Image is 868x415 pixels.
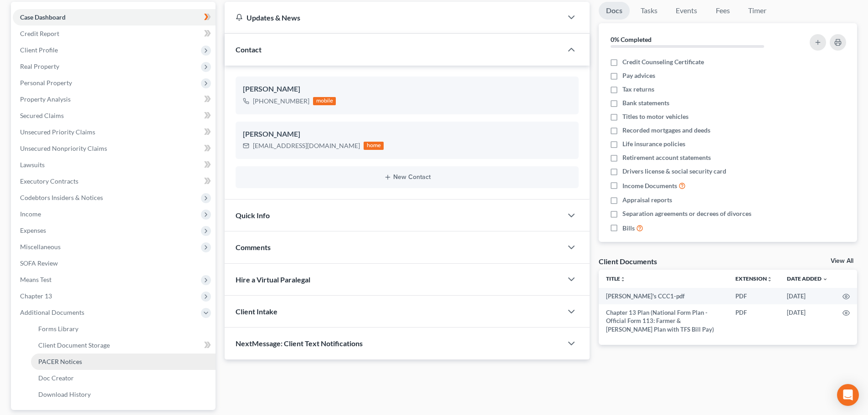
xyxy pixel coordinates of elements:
[599,2,630,20] a: Docs
[243,174,571,181] button: New Contact
[13,140,216,157] a: Unsecured Nonpriority Claims
[13,91,216,108] a: Property Analysis
[38,374,74,382] span: Doc Creator
[20,259,58,267] span: SOFA Review
[236,13,551,22] div: Updates & News
[622,112,688,121] span: Titles to motor vehicles
[622,167,726,176] span: Drivers license & social security card
[20,95,71,103] span: Property Analysis
[20,161,45,169] span: Lawsuits
[622,71,655,80] span: Pay advices
[741,2,774,20] a: Timer
[20,128,95,136] span: Unsecured Priority Claims
[38,341,110,349] span: Client Document Storage
[622,126,710,135] span: Recorded mortgages and deeds
[313,97,336,105] div: mobile
[611,36,652,43] strong: 0% Completed
[735,275,772,282] a: Extensionunfold_more
[13,255,216,272] a: SOFA Review
[243,84,571,95] div: [PERSON_NAME]
[31,386,216,403] a: Download History
[20,177,78,185] span: Executory Contracts
[622,139,685,149] span: Life insurance policies
[20,144,107,152] span: Unsecured Nonpriority Claims
[236,275,310,284] span: Hire a Virtual Paralegal
[620,277,626,282] i: unfold_more
[622,153,711,162] span: Retirement account statements
[822,277,828,282] i: expand_more
[837,384,859,406] div: Open Intercom Messenger
[13,124,216,140] a: Unsecured Priority Claims
[38,390,91,398] span: Download History
[20,210,41,218] span: Income
[31,370,216,386] a: Doc Creator
[13,26,216,42] a: Credit Report
[599,288,728,304] td: [PERSON_NAME]'s CCC1-pdf
[622,209,751,218] span: Separation agreements or decrees of divorces
[20,46,58,54] span: Client Profile
[38,325,78,333] span: Forms Library
[20,243,61,251] span: Miscellaneous
[787,275,828,282] a: Date Added expand_more
[364,142,384,150] div: home
[13,173,216,190] a: Executory Contracts
[20,13,66,21] span: Case Dashboard
[31,354,216,370] a: PACER Notices
[236,339,363,348] span: NextMessage: Client Text Notifications
[831,258,853,264] a: View All
[20,30,59,37] span: Credit Report
[13,157,216,173] a: Lawsuits
[599,256,657,266] div: Client Documents
[243,129,571,140] div: [PERSON_NAME]
[20,308,84,316] span: Additional Documents
[20,276,51,283] span: Means Test
[31,337,216,354] a: Client Document Storage
[31,321,216,337] a: Forms Library
[253,97,309,106] div: [PHONE_NUMBER]
[780,304,835,338] td: [DATE]
[668,2,704,20] a: Events
[20,194,103,201] span: Codebtors Insiders & Notices
[728,288,780,304] td: PDF
[20,112,64,119] span: Secured Claims
[633,2,665,20] a: Tasks
[236,45,262,54] span: Contact
[622,85,654,94] span: Tax returns
[236,307,277,316] span: Client Intake
[622,224,635,233] span: Bills
[20,226,46,234] span: Expenses
[236,211,270,220] span: Quick Info
[13,108,216,124] a: Secured Claims
[606,275,626,282] a: Titleunfold_more
[622,57,704,67] span: Credit Counseling Certificate
[728,304,780,338] td: PDF
[622,98,669,108] span: Bank statements
[38,358,82,365] span: PACER Notices
[20,62,59,70] span: Real Property
[20,79,72,87] span: Personal Property
[236,243,271,251] span: Comments
[622,195,672,205] span: Appraisal reports
[599,304,728,338] td: Chapter 13 Plan (National Form Plan - Official Form 113: Farmer & [PERSON_NAME] Plan with TFS Bil...
[780,288,835,304] td: [DATE]
[253,141,360,150] div: [EMAIL_ADDRESS][DOMAIN_NAME]
[622,181,677,190] span: Income Documents
[13,9,216,26] a: Case Dashboard
[20,292,52,300] span: Chapter 13
[708,2,737,20] a: Fees
[767,277,772,282] i: unfold_more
